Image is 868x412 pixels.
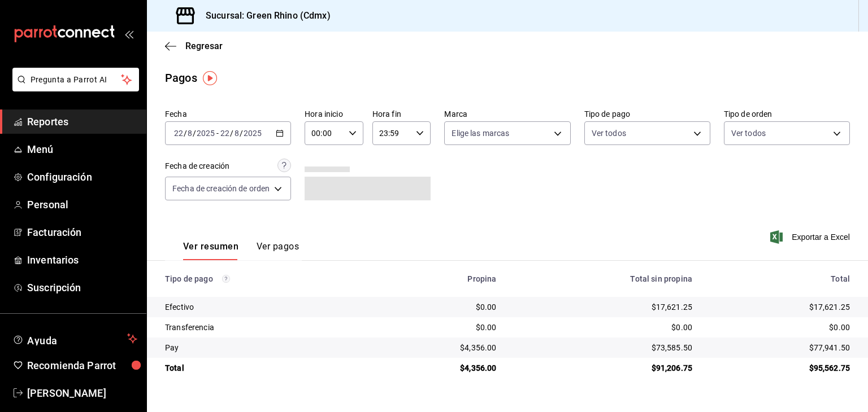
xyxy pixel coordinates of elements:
button: open_drawer_menu [124,29,133,38]
div: $95,562.75 [710,362,850,374]
input: ---- [196,129,215,138]
span: Regresar [185,41,223,51]
div: Pay [165,342,363,353]
label: Marca [444,110,570,118]
button: Ver resumen [183,241,238,260]
button: Regresar [165,41,223,51]
input: ---- [243,129,262,138]
span: / [193,129,196,138]
input: -- [173,129,184,138]
label: Tipo de orden [724,110,850,118]
label: Hora fin [372,110,431,118]
span: Pregunta a Parrot AI [31,74,121,86]
span: Reportes [27,114,137,129]
input: -- [187,129,193,138]
div: Tipo de pago [165,274,363,283]
span: Recomienda Parrot [27,358,137,373]
div: $4,356.00 [381,362,497,374]
div: $4,356.00 [381,342,497,353]
span: Ver todos [731,128,766,139]
div: $77,941.50 [710,342,850,353]
span: Elige las marcas [452,128,509,139]
div: $17,621.25 [710,301,850,313]
img: Tooltip marker [203,71,217,85]
span: Ver todos [592,128,626,139]
svg: Los pagos realizados con Pay y otras terminales son montos brutos. [222,275,230,283]
span: Configuración [27,169,137,185]
div: Total [165,362,363,374]
a: Pregunta a Parrot AI [8,82,139,94]
span: Fecha de creación de orden [172,183,270,194]
button: Ver pagos [257,241,299,260]
button: Pregunta a Parrot AI [12,68,139,91]
div: $0.00 [381,322,497,333]
span: Suscripción [27,280,137,295]
button: Exportar a Excel [772,230,850,244]
div: $91,206.75 [514,362,692,374]
div: Total sin propina [514,274,692,283]
div: $0.00 [514,322,692,333]
span: / [230,129,233,138]
span: Personal [27,197,137,212]
div: Propina [381,274,497,283]
div: $17,621.25 [514,301,692,313]
div: $0.00 [381,301,497,313]
span: - [216,129,219,138]
h3: Sucursal: Green Rhino (Cdmx) [197,9,331,23]
div: navigation tabs [183,241,299,260]
span: Menú [27,142,137,157]
label: Tipo de pago [584,110,710,118]
div: $0.00 [710,322,850,333]
label: Hora inicio [305,110,363,118]
div: Pagos [165,69,197,86]
span: Inventarios [27,252,137,268]
div: Efectivo [165,301,363,313]
div: Total [710,274,850,283]
span: / [184,129,187,138]
label: Fecha [165,110,291,118]
span: Ayuda [27,332,123,345]
div: Transferencia [165,322,363,333]
input: -- [220,129,230,138]
span: [PERSON_NAME] [27,385,137,401]
div: $73,585.50 [514,342,692,353]
span: / [240,129,243,138]
div: Fecha de creación [165,160,229,172]
span: Facturación [27,225,137,240]
input: -- [234,129,240,138]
